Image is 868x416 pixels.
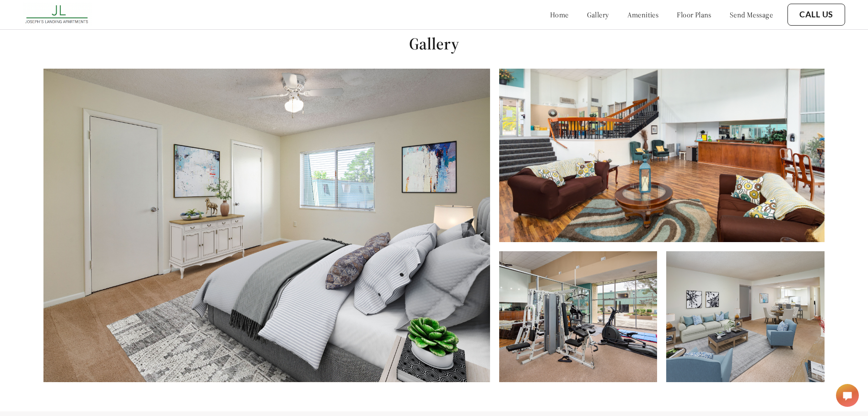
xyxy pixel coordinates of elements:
img: Furnished Bedroom [43,69,490,382]
button: Call Us [787,4,845,26]
a: Call Us [799,10,833,20]
img: Clubhouse [499,69,825,242]
a: floor plans [677,10,712,19]
img: Furnished Interior [666,251,825,382]
a: amenities [627,10,659,19]
a: send message [730,10,773,19]
a: home [550,10,569,19]
img: Company logo [23,2,92,27]
a: gallery [587,10,609,19]
img: Fitness Center [499,251,658,382]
